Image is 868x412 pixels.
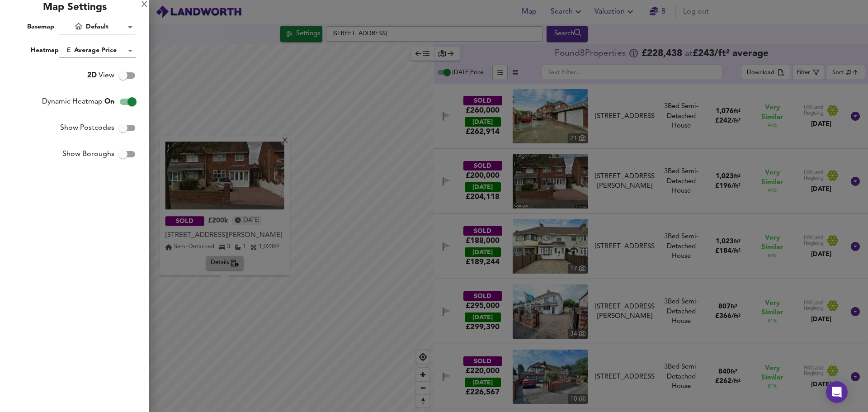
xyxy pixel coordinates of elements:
[62,149,114,160] span: Show Boroughs
[104,98,114,105] span: On
[59,43,136,58] div: Average Price
[31,47,59,53] span: Heatmap
[87,70,114,81] span: View
[59,20,136,34] div: Default
[87,72,97,79] span: 2D
[60,123,114,133] span: Show Postcodes
[142,2,147,8] div: X
[826,381,848,403] div: Open Intercom Messenger
[27,24,54,30] span: Basemap
[42,96,114,107] span: Dynamic Heatmap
